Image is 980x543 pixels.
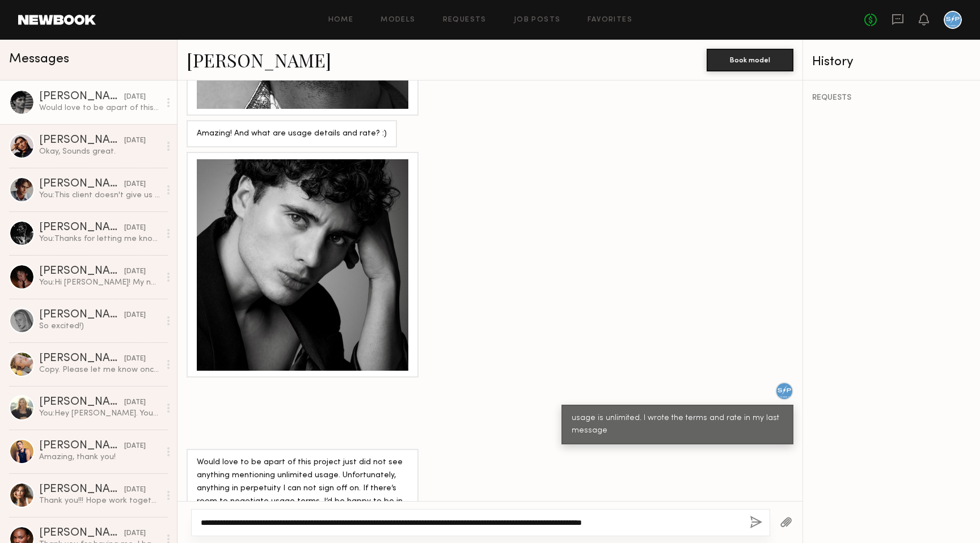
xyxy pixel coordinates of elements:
[39,484,124,495] div: [PERSON_NAME]
[39,408,160,419] div: You: Hey [PERSON_NAME]. Your schedule is probably packed, so I hope you get to see these messages...
[39,135,124,146] div: [PERSON_NAME]
[39,103,160,113] div: Would love to be apart of this project just did not see anything mentioning unlimited usage. Unfo...
[9,53,69,66] span: Messages
[39,91,124,103] div: [PERSON_NAME]
[124,310,146,321] div: [DATE]
[39,309,124,321] div: [PERSON_NAME]
[197,128,387,141] div: Amazing! And what are usage details and rate? :)
[588,16,632,24] a: Favorites
[707,54,793,64] a: Book model
[124,485,146,495] div: [DATE]
[39,495,160,506] div: Thank you!!! Hope work together again 💘
[39,234,160,244] div: You: Thanks for letting me know! We are set for the 24th, so that's okay. Appreciate it and good ...
[124,354,146,364] div: [DATE]
[39,321,160,332] div: So excited!)
[514,16,561,24] a: Job Posts
[124,92,146,103] div: [DATE]
[707,49,793,71] button: Book model
[124,266,146,277] div: [DATE]
[187,48,331,72] a: [PERSON_NAME]
[124,528,146,539] div: [DATE]
[328,16,354,24] a: Home
[124,179,146,190] div: [DATE]
[812,94,971,102] div: REQUESTS
[39,452,160,463] div: Amazing, thank you!
[39,353,124,364] div: [PERSON_NAME]
[124,397,146,408] div: [DATE]
[39,440,124,452] div: [PERSON_NAME]
[381,16,415,24] a: Models
[572,412,783,438] div: usage is unlimited. I wrote the terms and rate in my last message
[39,364,160,375] div: Copy. Please let me know once you have more details. My cell just in case [PHONE_NUMBER]
[124,441,146,452] div: [DATE]
[39,179,124,190] div: [PERSON_NAME]
[39,397,124,408] div: [PERSON_NAME]
[39,146,160,157] div: Okay, Sounds great.
[39,222,124,234] div: [PERSON_NAME]
[39,190,160,201] div: You: This client doesn't give us much to work with. I can only offer your day rate at most.
[443,16,487,24] a: Requests
[39,266,124,277] div: [PERSON_NAME]
[39,528,124,539] div: [PERSON_NAME]
[124,135,146,146] div: [DATE]
[812,56,971,69] div: History
[39,277,160,288] div: You: Hi [PERSON_NAME]! My name's [PERSON_NAME] and I'm the production coordinator at [PERSON_NAME...
[124,223,146,234] div: [DATE]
